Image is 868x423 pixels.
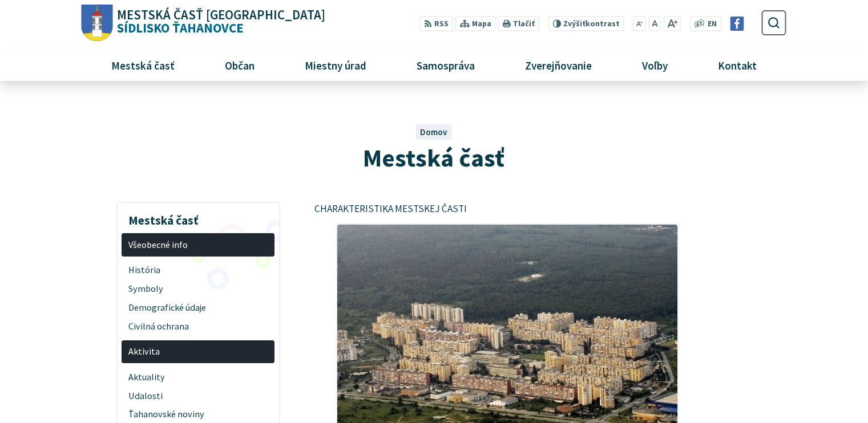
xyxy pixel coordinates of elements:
[513,19,535,29] span: Tlačiť
[122,340,274,364] a: Aktivita
[498,16,539,31] button: Tlačiť
[705,18,720,30] a: EN
[412,50,479,80] span: Samospráva
[204,50,275,80] a: Občan
[122,317,274,336] a: Civilná ochrana
[220,50,259,80] span: Občan
[434,18,449,30] span: RSS
[128,343,268,361] span: Aktivita
[504,50,613,80] a: Zverejňovanie
[128,368,268,387] span: Aktuality
[420,127,447,137] a: Domov
[82,5,325,42] a: Logo Sídlisko Ťahanovce, prejsť na domovskú stránku.
[82,5,113,42] img: Prejsť na domovskú stránku
[300,50,370,80] span: Miestny úrad
[520,50,596,80] span: Zverejňovanie
[122,368,274,387] a: Aktuality
[563,19,586,29] span: Zvýšiť
[128,279,268,298] span: Symboly
[122,261,274,279] a: História
[708,18,717,30] span: EN
[122,279,274,298] a: Symboly
[128,261,268,279] span: História
[638,50,672,80] span: Voľby
[621,50,689,80] a: Voľby
[314,202,700,217] p: CHARAKTERISTIKA MESTSKEJ ČASTI
[90,50,195,80] a: Mestská časť
[396,50,496,80] a: Samospráva
[107,50,179,80] span: Mestská časť
[714,50,761,80] span: Kontakt
[648,16,661,31] button: Nastaviť pôvodnú veľkosť písma
[113,9,326,35] span: Sídlisko Ťahanovce
[122,205,274,229] h3: Mestská časť
[663,16,681,31] button: Zväčšiť veľkosť písma
[419,16,453,31] a: RSS
[363,142,504,173] span: Mestská časť
[472,18,491,30] span: Mapa
[697,50,778,80] a: Kontakt
[730,17,744,31] img: Prejsť na Facebook stránku
[563,19,620,29] span: kontrast
[117,9,325,22] span: Mestská časť [GEOGRAPHIC_DATA]
[128,317,268,336] span: Civilná ochrana
[128,387,268,405] span: Udalosti
[128,298,268,317] span: Demografické údaje
[455,16,496,31] a: Mapa
[122,233,274,257] a: Všeobecné info
[122,298,274,317] a: Demografické údaje
[122,387,274,405] a: Udalosti
[284,50,387,80] a: Miestny úrad
[548,16,624,31] button: Zvýšiťkontrast
[633,16,647,31] button: Zmenšiť veľkosť písma
[128,235,268,254] span: Všeobecné info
